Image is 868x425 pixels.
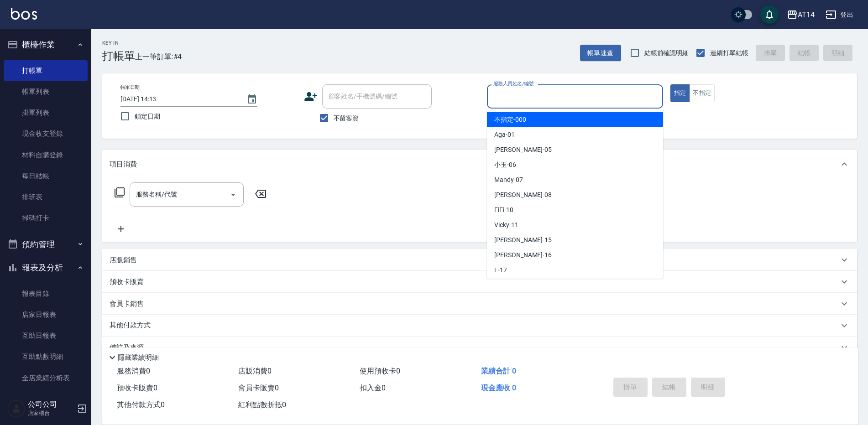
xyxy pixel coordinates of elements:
span: Mandy -07 [494,175,523,185]
img: Logo [11,8,37,20]
span: [PERSON_NAME] -16 [494,250,552,260]
span: 連續打單結帳 [710,48,748,58]
a: 全店業績分析表 [4,368,88,389]
div: AT14 [798,9,815,21]
button: save [760,5,779,24]
span: 扣入金 0 [360,384,386,392]
button: Choose date, selected date is 2025-09-06 [241,88,263,110]
a: 帳單列表 [4,81,88,102]
span: L -17 [494,265,507,275]
label: 帳單日期 [120,84,140,91]
p: 會員卡銷售 [110,299,144,309]
div: 店販銷售 [102,249,857,271]
span: 結帳前確認明細 [644,48,689,58]
button: 帳單速查 [580,45,621,62]
span: 使用預收卡 0 [360,367,400,375]
span: [PERSON_NAME] -05 [494,145,552,155]
a: 掛單列表 [4,102,88,123]
button: 不指定 [689,84,715,102]
a: 打帳單 [4,60,88,81]
span: 不指定 -000 [494,115,526,124]
span: 鎖定日期 [135,112,160,121]
span: [PERSON_NAME] -08 [494,190,552,200]
span: 服務消費 0 [117,367,150,375]
p: 項目消費 [110,160,137,169]
a: 現金收支登錄 [4,123,88,144]
p: 預收卡販賣 [110,277,144,287]
a: 互助日報表 [4,325,88,346]
span: 業績合計 0 [481,367,516,375]
div: 其他付款方式 [102,315,857,337]
label: 服務人員姓名/編號 [493,80,533,87]
span: 上一筆訂單:#4 [135,51,182,62]
a: 互助點數明細 [4,346,88,367]
button: 登出 [822,6,857,23]
span: 店販消費 0 [238,367,272,375]
span: [PERSON_NAME] -15 [494,235,552,245]
img: Person [7,399,26,418]
h5: 公司公司 [28,400,74,409]
h2: Key In [102,40,135,46]
p: 店販銷售 [110,255,137,265]
span: 小玉 -06 [494,160,516,170]
a: 店家日報表 [4,304,88,325]
input: YYYY/MM/DD hh:mm [120,92,237,107]
p: 隱藏業績明細 [118,353,159,363]
a: 材料自購登錄 [4,145,88,166]
div: 預收卡販賣 [102,271,857,293]
button: 報表及分析 [4,256,88,280]
span: Aga -01 [494,130,515,140]
span: 預收卡販賣 0 [117,384,157,392]
span: 會員卡販賣 0 [238,384,279,392]
button: 櫃檯作業 [4,33,88,57]
button: 指定 [670,84,690,102]
p: 其他付款方式 [110,321,155,331]
span: 不留客資 [334,114,359,123]
a: 報表目錄 [4,283,88,304]
a: 設計師日報表 [4,389,88,409]
button: Open [226,187,241,202]
span: 紅利點數折抵 0 [238,400,286,409]
button: 預約管理 [4,233,88,256]
div: 會員卡銷售 [102,293,857,315]
span: 其他付款方式 0 [117,400,165,409]
a: 掃碼打卡 [4,207,88,228]
p: 店家櫃台 [28,409,74,417]
span: Vicky -11 [494,220,518,230]
button: AT14 [783,5,818,24]
span: FiFi -10 [494,205,513,215]
span: 現金應收 0 [481,384,516,392]
a: 每日結帳 [4,166,88,187]
h3: 打帳單 [102,50,135,62]
p: 備註及來源 [110,343,144,352]
a: 排班表 [4,187,88,207]
div: 項目消費 [102,150,857,179]
div: 備註及來源 [102,337,857,358]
